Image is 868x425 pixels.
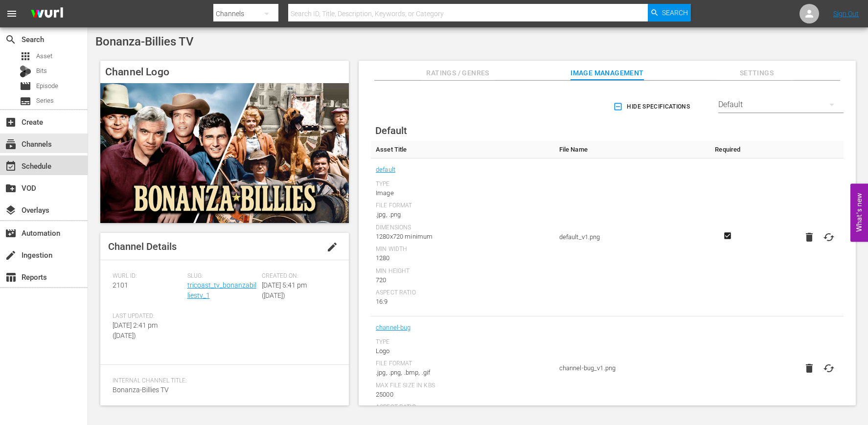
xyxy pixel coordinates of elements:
span: Hide Specifications [615,102,690,112]
div: Min Width [376,246,549,253]
div: 1280 [376,253,549,263]
span: edit [326,241,338,253]
span: Slug: [187,272,257,280]
div: 16:9 [376,297,549,307]
span: Search [662,4,688,22]
span: Bonanza-Billies TV [113,386,169,394]
img: ans4CAIJ8jUAAAAAAAAAAAAAAAAAAAAAAAAgQb4GAAAAAAAAAAAAAAAAAAAAAAAAJMjXAAAAAAAAAAAAAAAAAAAAAAAAgAT5G... [23,2,70,25]
span: Overlays [5,204,17,216]
a: default [376,163,395,176]
div: File Format [376,360,549,368]
svg: Required [722,231,733,240]
span: Image Management [571,67,644,79]
div: Aspect Ratio [376,403,549,411]
div: Type [376,180,549,188]
button: Search [648,4,691,22]
span: [DATE] 5:41 pm ([DATE]) [262,281,307,299]
span: Ingestion [5,249,17,261]
span: Created On: [262,272,332,280]
span: Search [5,34,17,45]
th: File Name [554,141,708,158]
span: Settings [720,67,793,79]
span: Channel Details [108,241,177,252]
span: Episode [36,81,58,91]
a: channel-bug [376,321,411,334]
button: Hide Specifications [611,93,694,120]
span: Create [5,116,17,128]
span: Ratings / Genres [421,67,495,79]
button: Open Feedback Widget [850,183,868,242]
div: File Format [376,202,549,210]
td: default_v1.png [554,158,708,316]
div: Bits [20,66,31,77]
span: Series [20,95,31,107]
div: 1280x720 minimum [376,232,549,242]
span: Last Updated: [113,313,183,320]
a: Sign Out [833,10,859,18]
a: tricoast_tv_bonanzabilliestv_1 [187,281,256,299]
span: Series [36,96,54,106]
span: Bonanza-Billies TV [95,35,194,48]
div: Min Height [376,268,549,275]
div: Max File Size In Kbs [376,382,549,390]
span: Episode [20,80,31,92]
div: Dimensions [376,224,549,232]
div: Logo [376,346,549,356]
span: Default [375,125,407,136]
span: 2101 [113,281,128,289]
th: Asset Title [371,141,554,158]
span: Reports [5,271,17,283]
div: .jpg, .png, .bmp, .gif [376,368,549,378]
img: Bonanza-Billies TV [100,83,349,223]
td: channel-bug_v1.png [554,316,708,421]
h4: Channel Logo [100,61,349,83]
span: Wurl ID: [113,272,183,280]
span: Channels [5,138,17,150]
span: menu [6,8,18,20]
div: Type [376,338,549,346]
span: Internal Channel Title: [113,377,332,385]
span: [DATE] 2:41 pm ([DATE]) [113,321,158,339]
span: Asset [36,51,52,61]
span: Bits [36,66,47,76]
span: Automation [5,227,17,239]
div: .jpg, .png [376,210,549,220]
span: Schedule [5,160,17,172]
div: 720 [376,275,549,285]
button: edit [320,235,344,259]
div: 25000 [376,390,549,400]
div: Default [718,91,844,118]
span: Asset [20,50,31,62]
div: Image [376,188,549,198]
div: Aspect Ratio [376,289,549,297]
span: VOD [5,182,17,194]
th: Required [708,141,747,158]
